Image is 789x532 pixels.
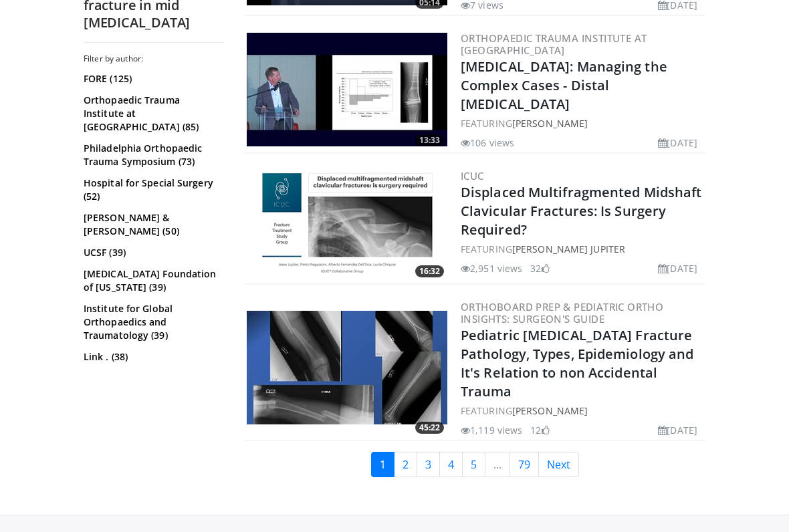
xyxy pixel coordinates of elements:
a: 79 [510,452,539,477]
a: 2 [394,452,417,477]
li: 106 views [461,136,514,150]
li: [DATE] [658,261,697,275]
a: 16:32 [247,167,447,281]
a: UCSF (39) [84,246,221,259]
a: Institute for Global Orthopaedics and Traumatology (39) [84,302,221,342]
a: 3 [417,452,440,477]
a: Displaced Multifragmented Midshaft Clavicular Fractures: Is Surgery Required? [461,183,701,239]
a: FORE (125) [84,72,221,86]
a: 5 [462,452,485,477]
div: FEATURING [461,116,703,130]
li: 2,951 views [461,261,522,275]
a: 4 [439,452,463,477]
li: [DATE] [658,423,697,437]
nav: Search results pages [244,452,705,477]
div: FEATURING [461,242,703,256]
a: [PERSON_NAME] [512,404,588,417]
a: OrthoBoard Prep & Pediatric Ortho Insights: Surgeon's Guide [461,300,663,325]
div: FEATURING [461,404,703,418]
a: Pediatric [MEDICAL_DATA] Fracture Pathology, Types, Epidemiology and It's Relation to non Acciden... [461,326,693,400]
img: bc2c5798-2aba-4dd8-9e5a-06cd492d7ded.300x170_q85_crop-smart_upscale.jpg [247,311,447,424]
a: [PERSON_NAME] Jupiter [512,243,625,255]
h3: Filter by author: [84,53,224,64]
a: ICUC [461,169,484,182]
a: [MEDICAL_DATA] Foundation of [US_STATE] (39) [84,267,221,294]
span: 16:32 [415,265,444,277]
a: Orthopaedic Trauma Institute at [GEOGRAPHIC_DATA] [461,31,647,57]
a: 1 [371,452,394,477]
a: Orthopaedic Trauma Institute at [GEOGRAPHIC_DATA] (85) [84,94,221,134]
a: Hospital for Special Surgery (52) [84,176,221,203]
li: 12 [530,423,549,437]
a: [MEDICAL_DATA]: Managing the Complex Cases - Distal [MEDICAL_DATA] [461,57,667,113]
li: [DATE] [658,136,697,150]
span: 45:22 [415,422,444,434]
img: 7190851b-9c58-474c-945c-b3aa35b1c084.png.300x170_q85_crop-smart_upscale.png [247,167,447,281]
a: Philadelphia Orthopaedic Trauma Symposium (73) [84,142,221,168]
a: [PERSON_NAME] [512,117,588,130]
img: 38cdefa4-ba01-4863-97b3-947d5740b6c4.300x170_q85_crop-smart_upscale.jpg [247,33,447,146]
a: [PERSON_NAME] & [PERSON_NAME] (50) [84,211,221,238]
a: Link . (38) [84,350,221,364]
a: 45:22 [247,311,447,424]
a: 13:33 [247,33,447,146]
li: 32 [530,261,549,275]
a: Next [538,452,579,477]
li: 1,119 views [461,423,522,437]
span: 13:33 [415,134,444,146]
